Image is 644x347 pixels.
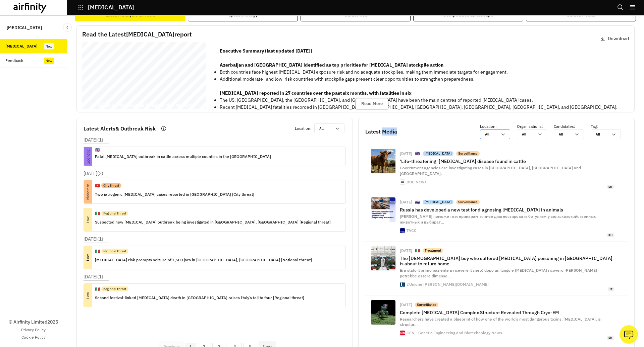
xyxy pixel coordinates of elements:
p: 🇮🇹 [415,248,420,254]
p: Both countries face highest [MEDICAL_DATA] exposure risk and no adequate stockpiles, making them ... [220,69,618,76]
p: 🇬🇧 [95,147,100,153]
p: Second festival-linked [MEDICAL_DATA] death in [GEOGRAPHIC_DATA] raises Italy’s toll to four [Reg... [95,294,304,301]
span: [MEDICAL_DATA] Bi [85,58,158,66]
p: Regional threat [103,211,126,216]
img: BoNT_complex_pic_1.jpg [371,300,395,325]
p: Two iatrogenic [MEDICAL_DATA] cases reported in [GEOGRAPHIC_DATA] [City threat] [95,191,254,198]
span: annual Report [128,58,176,66]
span: © 2025 [86,108,89,109]
a: Cookie Policy [21,334,46,340]
a: [DATE]🇮🇹TreatmentThe [DEMOGRAPHIC_DATA] boy who suffered [MEDICAL_DATA] poisoning in [GEOGRAPHIC_... [365,242,628,295]
p: Location : [480,123,517,129]
span: This Airfinity report is intended to be used by [PERSON_NAME] at null exclusively. Not for reprod... [98,50,177,106]
img: image.webp [371,246,395,270]
p: Surveillance [417,302,436,307]
p: Low [76,253,100,262]
p: Suspected new [MEDICAL_DATA] outbreak being investigated in [GEOGRAPHIC_DATA], [GEOGRAPHIC_DATA] ... [95,219,331,226]
p: Complete [MEDICAL_DATA] Complex Structure Revealed Through Cryo-EM [400,310,614,315]
p: Fatal [MEDICAL_DATA] outbreak in cattle across multiple counties in the [GEOGRAPHIC_DATA] [95,153,271,160]
a: Privacy Policy [21,327,46,333]
a: [DATE]🇷🇺[MEDICAL_DATA]SurveillanceRussia has developed a new test for diagnosing [MEDICAL_DATA] i... [365,193,628,242]
p: Read the Latest [MEDICAL_DATA] report [82,30,192,39]
span: Era stato il primo paziente a ricevere il siero: dopo un lungo e [MEDICAL_DATA] ricovero [PERSON_... [400,268,597,278]
p: Latest Alerts & Outbreak Risk [84,124,156,133]
p: City threat [103,183,119,188]
span: en [607,185,614,189]
div: [DATE] [400,200,412,204]
p: Zoonotic [79,152,98,161]
div: New [44,58,54,64]
p: 🇮🇹 [95,286,100,292]
p: Tag : [591,123,628,129]
div: GEN - Genetic Engineering and Biotechnology News [407,331,502,335]
p: Download [608,35,629,42]
p: [DATE] ( 1 ) [84,137,103,144]
img: 6ef88320-8a37-11f0-8c53-f506228846c3.jpg [371,149,395,173]
button: Search [617,2,624,13]
p: Location : [295,125,312,132]
span: - [125,58,127,66]
p: The [DEMOGRAPHIC_DATA] boy who suffered [MEDICAL_DATA] poisoning in [GEOGRAPHIC_DATA] is about to... [400,256,614,266]
span: it [608,287,614,291]
p: 🇮🇹 [95,248,100,254]
p: Surveillance [458,151,478,156]
p: The US, [GEOGRAPHIC_DATA], the [GEOGRAPHIC_DATA], and [GEOGRAPHIC_DATA] have been the main centre... [220,97,618,104]
p: Low [76,215,100,224]
img: favicon.ico [400,282,405,287]
strong: [MEDICAL_DATA] reported in 27 countries over the past six months, with fatalities in six [220,90,412,96]
img: apple-touch-icon.png [400,180,405,184]
span: [DATE] [85,92,110,100]
div: [DATE] [400,303,412,307]
button: Ask our analysts [620,325,638,344]
span: ru [607,233,614,238]
p: Moderate [76,188,100,196]
img: cropped-GEN_App_Icon_1024x1024-1-300x300.png [400,331,405,335]
p: 🇬🇧 [415,151,420,157]
span: Private & Co nfidential [94,108,102,109]
div: TACC [407,229,417,233]
span: Airfinity [90,108,93,109]
p: [MEDICAL_DATA] [88,4,134,10]
p: [DATE] ( 1 ) [84,273,103,280]
button: Close Sidebar [63,23,72,32]
p: Recent [MEDICAL_DATA] fatalities recorded in [GEOGRAPHIC_DATA], [GEOGRAPHIC_DATA], [GEOGRAPHIC_DA... [220,104,618,111]
p: [DATE] ( 1 ) [84,236,103,243]
a: [DATE]🇬🇧[MEDICAL_DATA]Surveillance'Life-threatening' [MEDICAL_DATA] disease found in cattleGovern... [365,145,628,193]
p: [MEDICAL_DATA] [7,21,42,34]
p: Russia has developed a new test for diagnosing [MEDICAL_DATA] in animals [400,207,614,212]
p: Additional moderate- and low-risk countries with stockpile gaps present clear opportunities to st... [220,76,618,83]
span: Government agencies are investigating cases in [GEOGRAPHIC_DATA], [GEOGRAPHIC_DATA] and [GEOGRAPH... [400,165,581,176]
span: en [607,336,614,340]
p: Low [76,291,100,299]
p: Treatment [425,248,441,253]
p: [MEDICAL_DATA] [425,200,451,204]
div: [MEDICAL_DATA] [5,43,38,49]
p: [DATE] ( 2 ) [84,170,103,177]
p: 🇷🇺 [415,199,420,205]
p: 🇻🇳 [95,183,100,189]
p: Regional threat [103,286,126,291]
div: [DATE] [400,152,412,156]
strong: Executive Summary (last updated [DATE]) Azerbaijan and [GEOGRAPHIC_DATA] identified as top priori... [220,48,443,68]
p: Organisations : [517,123,554,129]
p: Surveillance [458,200,478,204]
p: 'Life-threatening' [MEDICAL_DATA] disease found in cattle [400,159,614,164]
span: [PERSON_NAME] поможет ветеринарам точнее диагностировать ботулизм у сельскохозяйственных животных... [400,214,596,225]
div: Feedback [5,58,23,64]
p: Latest Media [365,127,397,136]
p: [MEDICAL_DATA] [425,151,451,156]
button: [MEDICAL_DATA] [78,2,134,13]
p: 🇮🇹 [95,210,100,216]
div: [DATE] [400,249,412,253]
p: © Airfinity Limited 2025 [9,319,58,326]
p: Candidates : [554,123,591,129]
a: [DATE]SurveillanceComplete [MEDICAL_DATA] Complex Structure Revealed Through Cryo-EMResearchers h... [365,296,628,344]
p: National threat [103,249,126,254]
div: BBC News [407,180,426,184]
img: 24969131 [371,197,395,222]
div: New [44,43,54,50]
div: L'Unione [PERSON_NAME][DOMAIN_NAME] [407,282,489,286]
button: Read More [356,98,388,109]
p: [MEDICAL_DATA] risk prompts seizure of 1,500 jars in [GEOGRAPHIC_DATA], [GEOGRAPHIC_DATA] [Nation... [95,256,312,264]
